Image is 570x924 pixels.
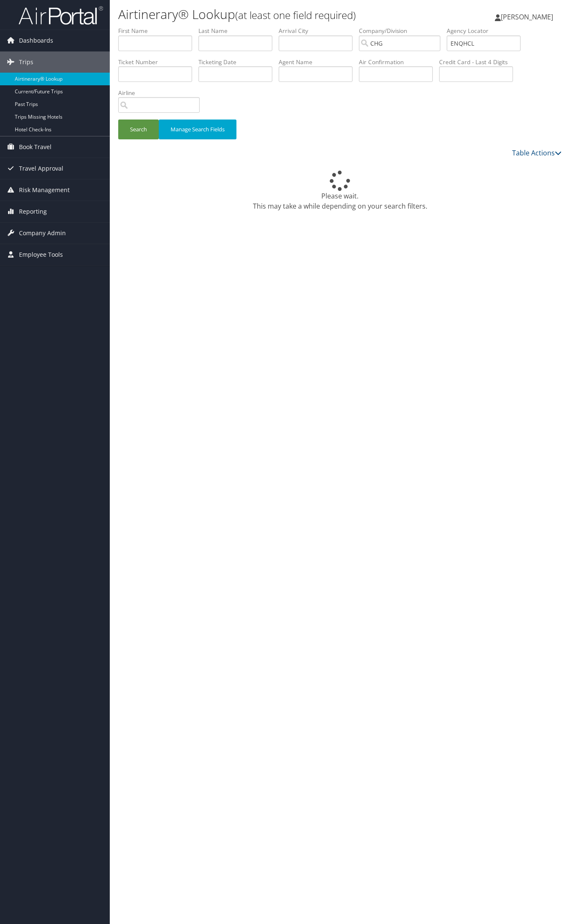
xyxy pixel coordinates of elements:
[447,27,527,35] label: Agency Locator
[19,136,52,158] span: Book Travel
[118,27,198,35] label: First Name
[359,58,439,66] label: Air Confirmation
[19,158,63,179] span: Travel Approval
[439,58,519,66] label: Credit Card - Last 4 Digits
[118,120,159,139] button: Search
[19,179,70,201] span: Risk Management
[279,27,359,35] label: Arrival City
[19,244,63,265] span: Employee Tools
[19,201,47,222] span: Reporting
[279,58,359,66] label: Agent Name
[118,58,198,66] label: Ticket Number
[19,30,53,51] span: Dashboards
[159,120,236,139] button: Manage Search Fields
[118,89,206,97] label: Airline
[118,5,414,23] h1: Airtinerary® Lookup
[512,148,562,158] a: Table Actions
[495,4,562,30] a: [PERSON_NAME]
[118,171,562,211] div: Please wait. This may take a while depending on your search filters.
[19,223,66,244] span: Company Admin
[235,8,356,22] small: (at least one field required)
[198,58,279,66] label: Ticketing Date
[19,52,33,73] span: Trips
[359,27,447,35] label: Company/Division
[19,5,103,25] img: airportal-logo.png
[501,12,553,22] span: [PERSON_NAME]
[198,27,279,35] label: Last Name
